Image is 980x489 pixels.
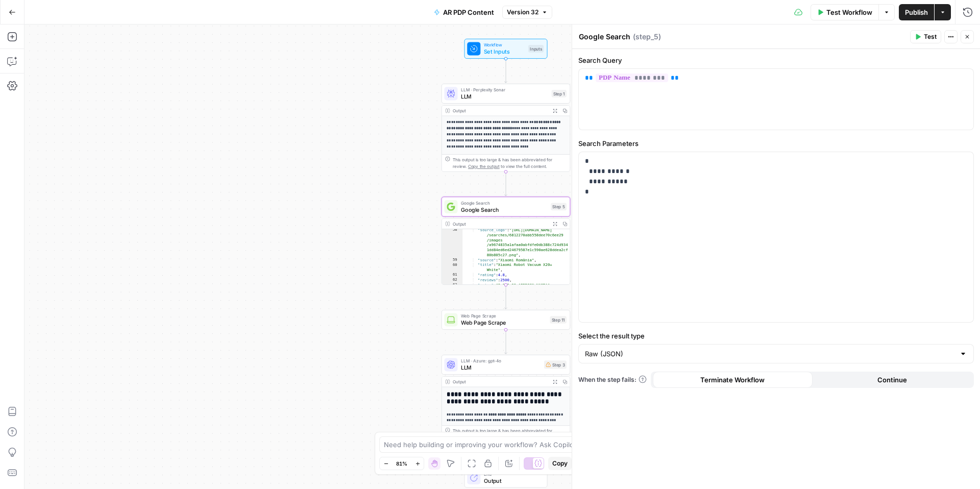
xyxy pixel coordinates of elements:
div: Output [453,221,548,227]
div: 63 [442,282,463,287]
span: Continue [877,375,907,385]
button: AR PDP Content [428,4,500,20]
label: Search Parameters [578,138,974,149]
div: 62 [442,277,463,282]
span: Test [924,32,937,41]
span: Workflow [484,42,525,48]
div: Step 3 [544,360,567,369]
div: 59 [442,257,463,262]
span: 81% [396,459,407,468]
a: When the step fails: [578,375,647,384]
button: Version 32 [502,6,552,19]
span: Copy the output [468,164,500,169]
span: Web Page Scrape [461,313,547,320]
span: Version 32 [507,8,538,17]
g: Edge from start to step_1 [505,59,507,83]
button: Test Workflow [811,4,878,20]
g: Edge from step_11 to step_3 [505,330,507,354]
input: Raw (JSON) [585,349,955,359]
div: Google SearchGoogle SearchStep 5Output "source_logo":"[URL][DOMAIN_NAME] /searches/6812270abb558d... [442,197,570,285]
g: Edge from step_5 to step_11 [505,285,507,309]
span: Web Page Scrape [461,319,547,327]
div: Step 1 [552,90,567,97]
textarea: Google Search [579,32,630,42]
button: Test [910,30,941,43]
label: Select the result type [578,331,974,341]
div: Inputs [528,45,544,53]
span: ( step_5 ) [633,32,661,42]
div: Step 5 [551,203,567,211]
span: Google Search [461,200,547,206]
div: 58 [442,228,463,258]
button: Continue [813,372,972,388]
button: Copy [548,457,572,470]
div: This output is too large & has been abbreviated for review. to view the full content. [453,427,567,441]
span: Terminate Workflow [700,375,765,385]
g: Edge from step_1 to step_5 [505,172,507,196]
div: 60 [442,262,463,273]
span: Google Search [461,205,547,213]
span: Publish [905,7,928,17]
div: 61 [442,273,463,278]
span: LLM · Azure: gpt-4o [461,358,541,364]
span: Copy [552,459,568,468]
span: AR PDP Content [443,7,494,17]
div: EndOutput [442,468,570,487]
span: LLM [461,92,548,101]
div: Web Page ScrapeWeb Page ScrapeStep 11 [442,310,570,330]
div: Step 11 [550,316,567,324]
span: Set Inputs [484,47,525,56]
span: LLM [461,363,541,372]
div: Output [453,378,548,385]
label: Search Query [578,55,974,65]
span: Output [484,477,541,485]
div: Output [453,107,548,114]
div: WorkflowSet InputsInputs [442,39,570,59]
div: This output is too large & has been abbreviated for review. to view the full content. [453,156,567,169]
span: Test Workflow [826,7,872,17]
button: Publish [899,4,934,20]
span: LLM · Perplexity Sonar [461,87,548,93]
